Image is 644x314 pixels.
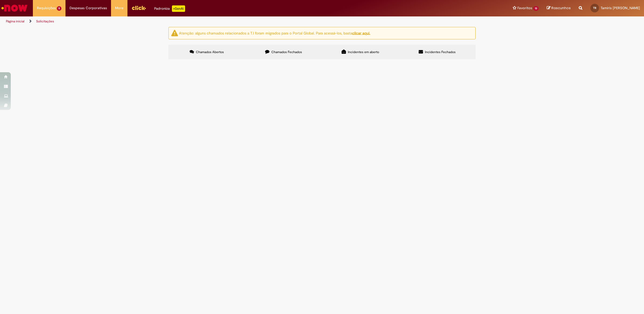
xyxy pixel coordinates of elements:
ng-bind-html: Atenção: alguns chamados relacionados a T.I foram migrados para o Portal Global. Para acessá-los,... [179,30,370,35]
span: Incidentes em aberto [348,50,379,54]
a: Rascunhos [547,6,571,11]
p: +GenAi [172,5,185,12]
span: 5 [57,6,61,11]
span: TR [593,6,596,10]
span: Tamiris [PERSON_NAME] [601,6,640,10]
span: Requisições [37,5,56,11]
span: Despesas Corporativas [70,5,107,11]
span: Chamados Abertos [196,50,224,54]
span: Favoritos [517,5,532,11]
span: Chamados Fechados [271,50,302,54]
img: click_logo_yellow_360x200.png [131,4,146,12]
img: ServiceNow [1,3,28,13]
span: Rascunhos [551,5,571,11]
div: Padroniza [154,5,185,12]
a: clicar aqui. [352,30,370,35]
span: 13 [533,6,539,11]
a: Página inicial [6,19,25,23]
a: Solicitações [36,19,54,23]
span: More [115,5,123,11]
span: Incidentes Fechados [425,50,456,54]
ul: Trilhas de página [4,16,425,26]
